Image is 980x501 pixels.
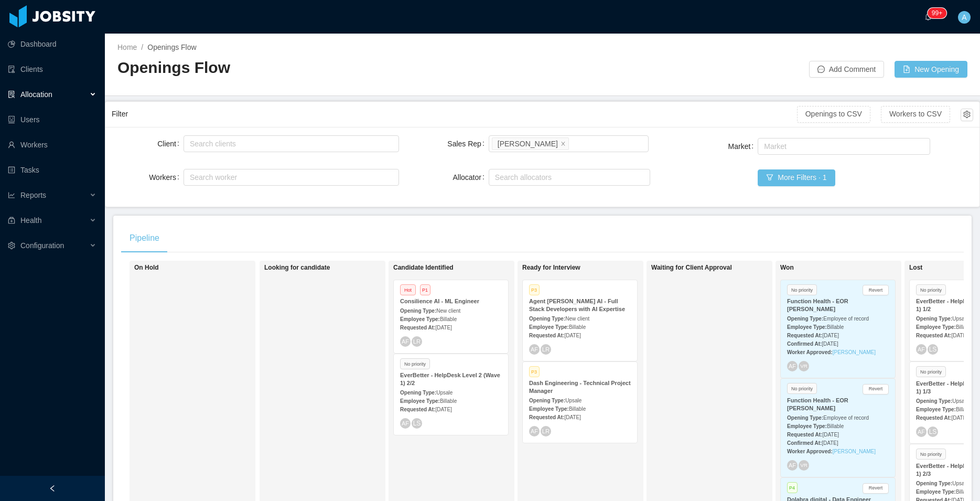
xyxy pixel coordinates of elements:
[651,264,798,272] h1: Waiting for Client Approval
[453,173,488,182] label: Allocator
[956,489,973,495] span: Billable
[918,429,925,435] span: AF
[929,428,937,435] span: LS
[529,414,564,420] strong: Requested At:
[134,264,281,272] h1: On Hold
[190,138,388,149] div: Search clients
[8,59,96,80] a: icon: auditClients
[797,106,870,123] button: Openings to CSV
[190,172,383,183] div: Search worker
[863,285,889,295] button: Revert
[822,440,838,446] span: [DATE]
[787,383,817,394] span: No priority
[447,140,488,148] label: Sales Rep
[564,414,580,420] span: [DATE]
[895,61,967,78] button: icon: file-addNew Opening
[928,8,946,18] sup: 1060
[881,106,950,123] button: Workers to CSV
[787,349,833,355] strong: Worker Approved:
[8,191,15,199] i: icon: line-chart
[956,324,973,330] span: Billable
[916,449,946,460] span: No priority
[956,407,973,412] span: Billable
[440,398,457,404] span: Billable
[951,415,967,421] span: [DATE]
[924,13,932,20] i: icon: bell
[827,324,844,330] span: Billable
[413,420,421,427] span: LS
[522,264,669,272] h1: Ready for Interview
[117,57,543,79] h2: Openings Flow
[863,483,889,494] button: Revert
[400,398,440,404] strong: Employee Type:
[916,489,956,495] strong: Employee Type:
[787,440,822,446] strong: Confirmed At:
[916,481,952,486] strong: Opening Type:
[916,415,951,421] strong: Requested At:
[402,420,409,427] span: AF
[440,316,457,322] span: Billable
[400,390,436,396] strong: Opening Type:
[787,341,822,347] strong: Confirmed At:
[20,191,46,199] span: Reports
[529,380,631,394] strong: Dash Engineering - Technical Project Manager
[149,173,184,182] label: Workers
[8,217,15,224] i: icon: medicine-box
[823,415,869,421] span: Employee of record
[529,316,565,322] strong: Opening Type:
[436,390,453,396] span: Upsale
[420,284,430,295] span: P1
[809,61,884,78] button: icon: messageAdd Comment
[787,298,848,312] strong: Function Health - EOR [PERSON_NAME]
[435,325,451,331] span: [DATE]
[264,264,411,272] h1: Looking for candidate
[823,316,869,322] span: Employee of record
[400,372,500,386] strong: EverBetter - HelpDesk Level 2 (Wave 1) 2/2
[789,363,796,369] span: AF
[951,333,967,338] span: [DATE]
[918,346,925,353] span: AF
[157,140,184,148] label: Client
[916,324,956,330] strong: Employee Type:
[393,264,540,272] h1: Candidate Identified
[571,137,577,150] input: Sales Rep
[561,141,566,147] i: icon: close
[952,481,968,486] span: Upsale
[916,316,952,322] strong: Opening Type:
[529,406,569,412] strong: Employee Type:
[436,308,460,314] span: New client
[787,397,848,411] strong: Function Health - EOR [PERSON_NAME]
[789,462,796,468] span: AF
[400,308,436,314] strong: Opening Type:
[800,364,807,369] span: VR
[8,159,96,180] a: icon: profileTasks
[787,333,822,338] strong: Requested At:
[187,171,192,184] input: Workers
[498,138,558,150] div: [PERSON_NAME]
[400,407,435,412] strong: Requested At:
[800,463,807,468] span: VR
[20,216,41,225] span: Health
[833,449,876,454] a: [PERSON_NAME]
[8,242,15,249] i: icon: setting
[787,449,833,454] strong: Worker Approved:
[565,398,581,403] span: Upsale
[8,134,96,155] a: icon: userWorkers
[822,341,838,347] span: [DATE]
[764,141,919,152] div: Market
[758,169,835,186] button: icon: filterMore Filters · 1
[916,366,946,377] span: No priority
[962,11,966,24] span: A
[121,223,168,253] div: Pipeline
[529,298,625,312] strong: Agent [PERSON_NAME] AI - Full Stack Developers with AI Expertise
[187,137,192,150] input: Client
[529,284,540,295] span: P3
[761,140,767,153] input: Market
[569,406,586,412] span: Billable
[20,90,52,99] span: Allocation
[435,407,451,412] span: [DATE]
[141,43,143,51] span: /
[863,384,889,395] button: Revert
[822,333,838,338] span: [DATE]
[787,432,822,438] strong: Requested At:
